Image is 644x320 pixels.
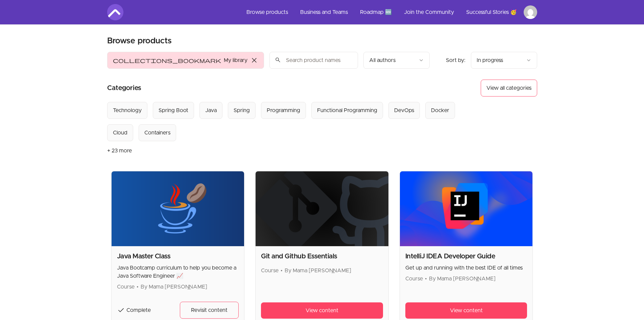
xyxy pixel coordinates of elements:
[241,4,293,20] a: Browse products
[234,106,250,114] div: Spring
[355,4,397,20] a: Roadmap 🆕
[113,106,142,114] div: Technology
[429,276,496,281] span: By Mama [PERSON_NAME]
[267,106,300,114] div: Programming
[107,36,172,46] h1: Browse products
[126,307,151,313] span: Complete
[405,302,527,319] a: View content
[269,52,358,69] input: Search product names
[295,4,353,20] a: Business and Teams
[191,306,228,314] span: Revisit content
[113,56,221,64] span: collections_bookmark
[144,129,170,137] div: Containers
[107,141,132,160] button: + 23 more
[113,129,127,137] div: Cloud
[425,276,427,281] span: •
[394,106,414,114] div: DevOps
[405,264,527,272] p: Get up and running with the best IDE of all times
[117,264,239,280] p: Java Bootcamp curriculum to help you become a Java Software Engineer 📈
[112,171,244,246] img: Product image for Java Master Class
[400,171,533,246] img: Product image for IntelliJ IDEA Developer Guide
[241,4,537,20] nav: Main
[250,56,258,64] span: close
[159,106,188,114] div: Spring Boot
[261,268,279,273] span: Course
[107,4,123,20] img: Amigoscode logo
[117,284,135,290] span: Course
[281,268,283,273] span: •
[275,55,281,65] span: search
[306,306,338,315] span: View content
[446,58,466,63] span: Sort by:
[363,52,430,69] button: Filter by author
[405,252,527,261] h2: IntelliJ IDEA Developer Guide
[261,252,383,261] h2: Git and Github Essentials
[117,252,239,261] h2: Java Master Class
[261,302,383,319] a: View content
[405,276,423,281] span: Course
[107,52,264,69] button: Filter by My library
[461,4,522,20] a: Successful Stories 🥳
[137,284,139,290] span: •
[481,80,537,97] button: View all categories
[399,4,459,20] a: Join the Community
[431,106,449,114] div: Docker
[107,80,141,97] h2: Categories
[141,284,207,290] span: By Mama [PERSON_NAME]
[117,306,125,314] span: check
[450,306,483,315] span: View content
[471,52,537,69] button: Product sort options
[524,5,537,19] img: Profile image for LAWAL OLAKUNLE STEPHEN
[285,268,351,273] span: By Mama [PERSON_NAME]
[180,302,239,319] a: Revisit content
[256,171,388,246] img: Product image for Git and Github Essentials
[205,106,217,114] div: Java
[317,106,377,114] div: Functional Programming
